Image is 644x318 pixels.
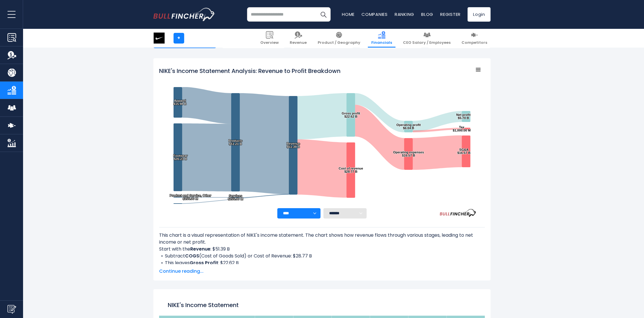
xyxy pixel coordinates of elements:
[159,232,485,264] div: This chart is a visual representation of NIKE's income statement. The chart shows how revenue flo...
[316,7,331,22] button: Search
[290,40,307,45] span: Revenue
[318,40,360,45] span: Product / Geography
[159,64,485,208] svg: NIKE's Income Statement Analysis: Revenue to Profit Breakdown
[173,154,188,161] text: Footwear $35.23 B
[395,11,414,17] a: Ranking
[168,301,476,309] h1: NIKE's Income Statement
[286,29,310,48] a: Revenue
[468,7,491,22] a: Login
[229,139,243,146] text: Products $51.21 B
[421,11,433,17] a: Blog
[287,142,300,148] text: Revenue $51.39 B
[174,33,184,44] a: +
[257,29,282,48] a: Overview
[342,112,360,118] text: Gross profit $22.62 B
[153,8,215,21] a: Go to homepage
[159,268,485,275] span: Continue reading...
[159,259,485,266] li: This leaves : $22.62 B
[260,40,279,45] span: Overview
[456,113,471,120] text: Net profit $5.70 B
[400,29,454,48] a: CEO Salary / Employees
[440,11,461,17] a: Register
[457,148,470,155] text: SG&A $16.57 B
[159,67,340,75] tspan: NIKE's Income Statement Analysis: Revenue to Profit Breakdown
[154,33,165,44] img: NKE logo
[314,29,364,48] a: Product / Geography
[174,99,187,106] text: Apparel $15.98 B
[153,8,215,21] img: bullfincher logo
[458,29,491,48] a: Competitors
[342,11,355,17] a: Home
[396,123,421,130] text: Operating profit $6.04 B
[393,150,424,157] text: Operating expenses $16.57 B
[228,194,243,201] text: Services $155.00 M
[339,167,363,173] text: Cost of revenue $28.77 B
[170,194,211,200] text: Product and Service, Other $155.00 M
[403,40,451,45] span: CEO Salary / Employees
[361,11,388,17] a: Companies
[453,125,471,132] text: Tax $1,000.00 M
[371,40,392,45] span: Financials
[159,253,485,259] li: Subtract (Cost of Goods Sold) or Cost of Revenue: $28.77 B
[185,253,199,259] b: COGS
[190,259,218,266] b: Gross Profit
[190,246,210,252] b: Revenue
[462,40,487,45] span: Competitors
[368,29,396,48] a: Financials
